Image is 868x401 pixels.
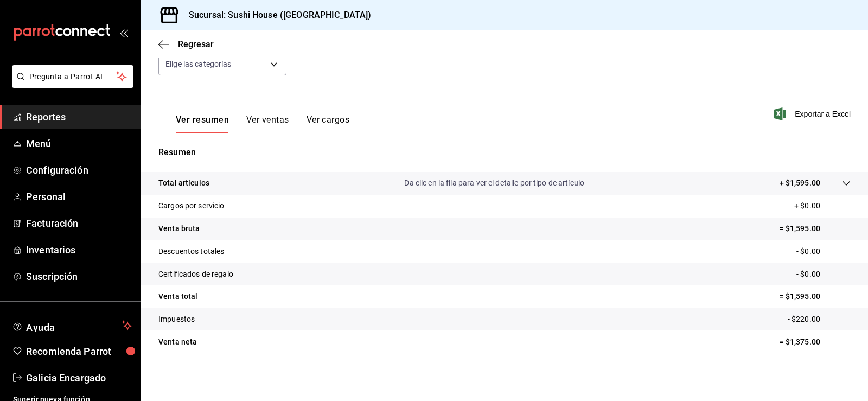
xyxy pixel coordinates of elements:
[796,246,851,257] p: - $0.00
[158,177,209,189] p: Total artículos
[26,110,132,124] span: Reportes
[26,269,132,284] span: Suscripción
[158,269,233,280] p: Certificados de regalo
[180,9,371,22] h3: Sucursal: Sushi House ([GEOGRAPHIC_DATA])
[158,246,224,257] p: Descuentos totales
[26,319,118,332] span: Ayuda
[26,216,132,231] span: Facturación
[788,314,851,325] p: - $220.00
[176,114,349,133] div: navigation tabs
[158,336,197,348] p: Venta neta
[246,114,289,133] button: Ver ventas
[165,59,232,69] span: Elige las categorías
[26,189,132,204] span: Personal
[158,39,214,49] button: Regresar
[176,114,229,133] button: Ver resumen
[29,71,117,82] span: Pregunta a Parrot AI
[158,291,197,302] p: Venta total
[158,146,851,159] p: Resumen
[780,336,851,348] p: = $1,375.00
[780,223,851,234] p: = $1,595.00
[158,200,225,212] p: Cargos por servicio
[307,114,350,133] button: Ver cargos
[780,177,820,189] p: + $1,595.00
[26,243,132,257] span: Inventarios
[26,344,132,359] span: Recomienda Parrot
[780,291,851,302] p: = $1,595.00
[119,28,128,37] button: open_drawer_menu
[12,65,133,88] button: Pregunta a Parrot AI
[8,79,133,90] a: Pregunta a Parrot AI
[26,163,132,177] span: Configuración
[794,200,851,212] p: + $0.00
[796,269,851,280] p: - $0.00
[404,177,584,189] p: Da clic en la fila para ver el detalle por tipo de artículo
[26,136,132,151] span: Menú
[158,223,200,234] p: Venta bruta
[776,107,851,120] button: Exportar a Excel
[158,314,195,325] p: Impuestos
[26,371,132,385] span: Galicia Encargado
[178,39,214,49] span: Regresar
